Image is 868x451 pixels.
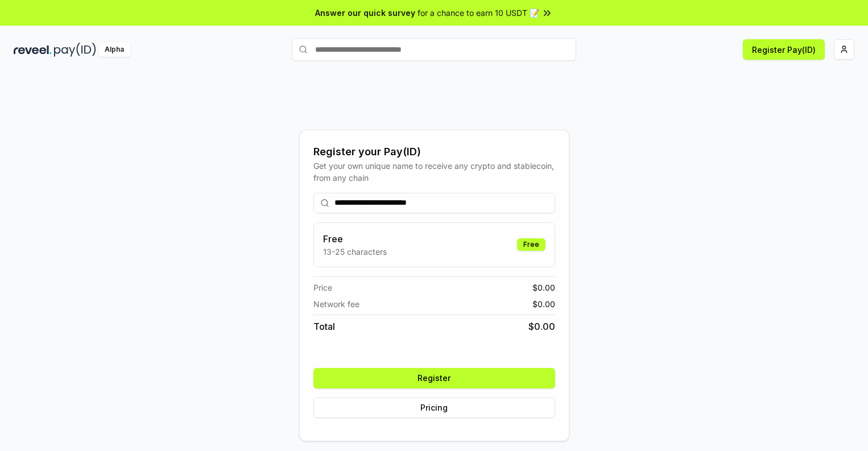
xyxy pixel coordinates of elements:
[313,298,359,310] span: Network fee
[313,398,555,418] button: Pricing
[532,298,555,310] span: $ 0.00
[532,282,555,293] span: $ 0.00
[323,246,387,258] p: 13-25 characters
[313,144,555,160] div: Register your Pay(ID)
[743,39,825,60] button: Register Pay(ID)
[315,7,415,19] span: Answer our quick survey
[98,43,130,57] div: Alpha
[313,368,555,388] button: Register
[528,320,555,333] span: $ 0.00
[313,320,335,333] span: Total
[323,232,387,246] h3: Free
[14,43,52,57] img: reveel_dark
[313,160,555,184] div: Get your own unique name to receive any crypto and stablecoin, from any chain
[418,7,539,19] span: for a chance to earn 10 USDT 📝
[517,238,545,251] div: Free
[54,43,96,57] img: pay_id
[313,282,332,293] span: Price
